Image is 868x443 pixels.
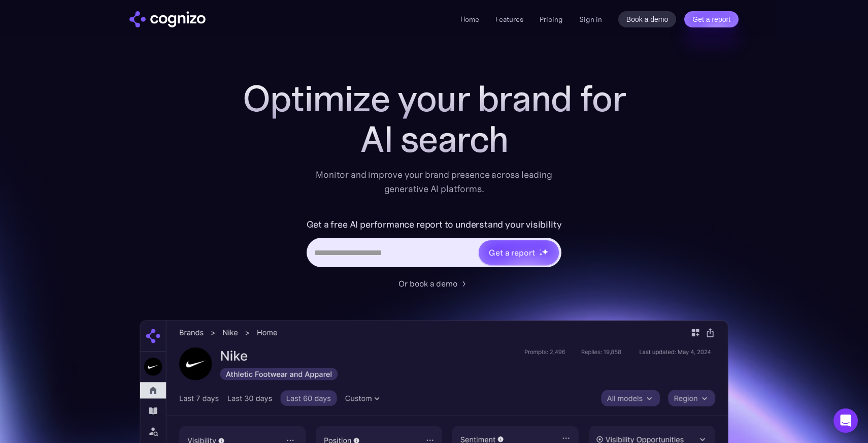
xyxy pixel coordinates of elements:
img: star [539,249,541,250]
a: home [129,11,206,27]
form: Hero URL Input Form [307,216,562,272]
h1: Optimize your brand for [231,78,637,119]
a: Or book a demo [398,277,470,290]
img: star [539,252,543,256]
a: Book a demo [618,11,677,27]
img: star [542,248,548,255]
a: Features [495,15,523,24]
a: Pricing [540,15,563,24]
div: Or book a demo [398,277,457,290]
a: Get a report [684,11,739,27]
div: Monitor and improve your brand presence across leading generative AI platforms. [309,168,559,196]
a: Home [460,15,479,24]
div: Open Intercom Messenger [833,408,858,433]
img: cognizo logo [129,11,206,27]
a: Get a reportstarstarstar [478,239,560,266]
div: Get a report [489,246,535,259]
a: Sign in [579,13,602,25]
label: Get a free AI performance report to understand your visibility [307,216,562,233]
div: AI search [231,119,637,160]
